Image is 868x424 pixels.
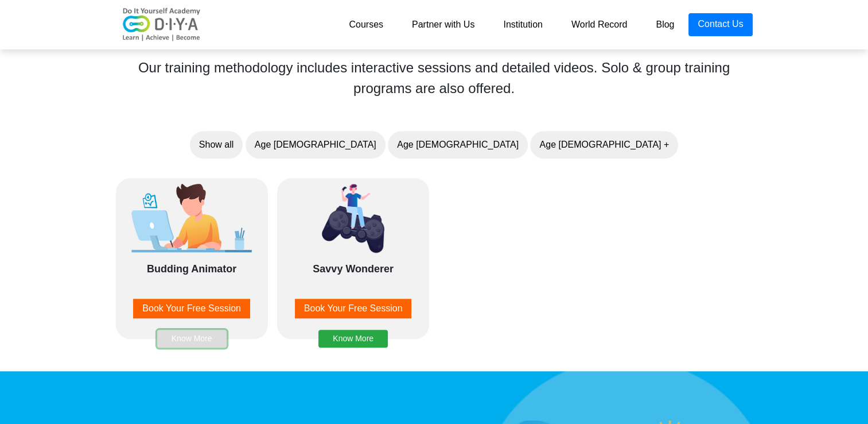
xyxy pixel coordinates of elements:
img: logo-v2.png [116,7,208,42]
button: Age [DEMOGRAPHIC_DATA] [388,131,528,159]
a: Know More [318,320,388,330]
a: World Record [557,13,642,36]
div: Savvy Wonderer [283,261,423,290]
button: Know More [318,330,388,348]
button: Book Your Free Session [295,299,412,318]
a: Partner with Us [398,13,489,36]
div: Our training methodology includes interactive sessions and detailed videos. Solo & group training... [111,57,757,99]
button: Book Your Free Session [133,299,250,318]
a: Book Your Free Session [283,299,423,318]
a: Courses [334,13,398,36]
div: Budding Animator [122,261,262,290]
a: Book Your Free Session [122,299,262,318]
a: Contact Us [688,13,752,36]
button: Age [DEMOGRAPHIC_DATA] + [530,131,678,159]
button: Age [DEMOGRAPHIC_DATA] [246,131,386,159]
button: Know More [157,330,227,348]
a: Blog [641,13,688,36]
a: Institution [489,13,556,36]
button: Show all [190,131,243,159]
a: Know More [157,320,227,330]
